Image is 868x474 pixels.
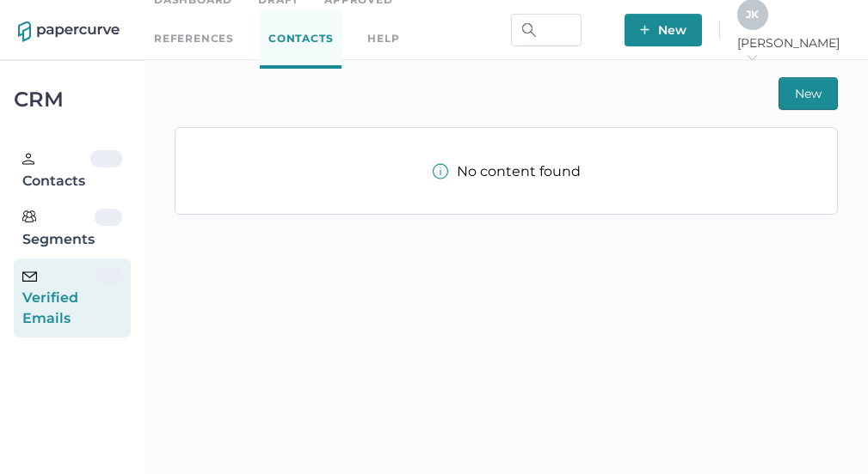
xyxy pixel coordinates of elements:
[511,14,582,46] input: Search Workspace
[260,9,342,69] a: Contacts
[746,52,758,64] i: arrow_right
[746,8,759,21] span: J K
[22,153,34,165] img: person.20a629c4.svg
[22,267,97,329] div: Verified Emails
[737,35,850,66] span: [PERSON_NAME]
[433,163,448,179] img: info-tooltip-active.a952ecf1.svg
[625,14,702,46] button: New
[22,209,95,250] div: Segments
[22,150,90,191] div: Contacts
[14,92,131,107] div: CRM
[367,29,399,48] div: help
[433,163,581,179] div: No content found
[522,23,536,37] img: search.bf03fe8b.svg
[640,25,649,34] img: plus-white.e19ec114.svg
[154,29,234,48] a: References
[22,210,36,223] img: segments.b9481e3d.svg
[18,21,120,42] img: papercurve-logo-colour.7244d18c.svg
[22,271,37,282] img: email-icon-black.c777dcea.svg
[795,78,822,109] span: New
[640,14,686,46] span: New
[779,77,838,110] button: New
